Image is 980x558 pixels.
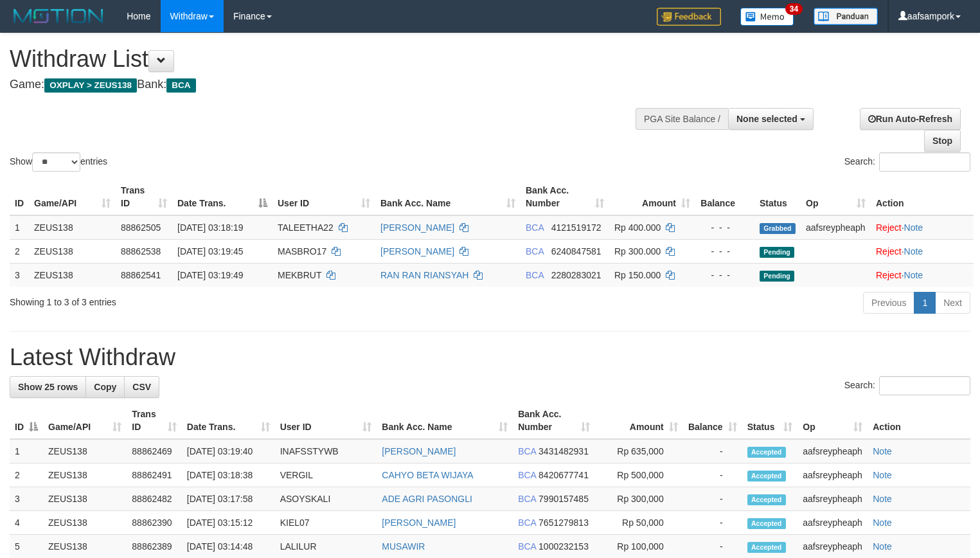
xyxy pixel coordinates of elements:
[124,376,159,398] a: CSV
[797,464,868,487] td: aafsreypheaph
[380,246,454,256] a: [PERSON_NAME]
[182,487,275,511] td: [DATE] 03:17:58
[127,511,182,535] td: 88862390
[29,239,116,263] td: ZEUS138
[614,222,661,233] span: Rp 400.000
[275,511,377,535] td: KIEL07
[10,6,107,26] img: MOTION_logo.png
[876,270,902,280] a: Reject
[10,511,43,535] td: 4
[700,221,749,234] div: - - -
[526,246,544,256] span: BCA
[873,517,892,528] a: Note
[863,292,914,314] a: Previous
[29,215,116,240] td: ZEUS138
[10,215,29,240] td: 1
[844,376,970,395] label: Search:
[797,402,868,439] th: Op: activate to sort column ascending
[797,439,868,464] td: aafsreypheaph
[904,246,923,256] a: Note
[860,108,961,130] a: Run Auto-Refresh
[526,222,544,233] span: BCA
[695,179,754,215] th: Balance
[595,511,683,535] td: Rp 50,000
[116,179,172,215] th: Trans ID: activate to sort column ascending
[382,541,425,552] a: MUSAWIR
[683,464,742,487] td: -
[121,222,161,233] span: 88862505
[742,402,798,439] th: Status: activate to sort column ascending
[873,494,892,504] a: Note
[595,439,683,464] td: Rp 635,000
[801,179,871,215] th: Op: activate to sort column ascending
[182,439,275,464] td: [DATE] 03:19:40
[740,8,794,26] img: Button%20Memo.svg
[747,471,786,482] span: Accepted
[924,130,961,152] a: Stop
[275,402,377,439] th: User ID: activate to sort column ascending
[868,402,970,439] th: Action
[121,246,161,256] span: 88862538
[382,446,456,456] a: [PERSON_NAME]
[871,215,974,240] td: ·
[278,246,326,256] span: MASBRO17
[879,152,970,172] input: Search:
[614,246,661,256] span: Rp 300.000
[518,541,536,552] span: BCA
[121,270,161,280] span: 88862541
[683,402,742,439] th: Balance: activate to sort column ascending
[683,439,742,464] td: -
[521,179,609,215] th: Bank Acc. Number: activate to sort column ascending
[914,292,936,314] a: 1
[10,152,107,172] label: Show entries
[10,464,43,487] td: 2
[683,511,742,535] td: -
[904,222,923,233] a: Note
[754,179,801,215] th: Status
[380,222,454,233] a: [PERSON_NAME]
[29,179,116,215] th: Game/API: activate to sort column ascending
[539,446,589,456] span: Copy 3431482931 to clipboard
[10,78,641,91] h4: Game: Bank:
[275,464,377,487] td: VERGIL
[182,511,275,535] td: [DATE] 03:15:12
[182,464,275,487] td: [DATE] 03:18:38
[278,222,334,233] span: TALEETHA22
[879,376,970,395] input: Search:
[876,246,902,256] a: Reject
[127,439,182,464] td: 88862469
[43,487,127,511] td: ZEUS138
[32,152,80,172] select: Showentries
[94,382,116,392] span: Copy
[595,464,683,487] td: Rp 500,000
[518,470,536,480] span: BCA
[935,292,970,314] a: Next
[375,179,521,215] th: Bank Acc. Name: activate to sort column ascending
[382,494,472,504] a: ADE AGRI PASONGLI
[127,464,182,487] td: 88862491
[539,541,589,552] span: Copy 1000232153 to clipboard
[539,470,589,480] span: Copy 8420677741 to clipboard
[873,470,892,480] a: Note
[539,517,589,528] span: Copy 7651279813 to clipboard
[609,179,695,215] th: Amount: activate to sort column ascending
[747,494,786,505] span: Accepted
[736,114,797,124] span: None selected
[747,542,786,553] span: Accepted
[747,447,786,458] span: Accepted
[10,179,29,215] th: ID
[43,402,127,439] th: Game/API: activate to sort column ascending
[700,269,749,282] div: - - -
[683,487,742,511] td: -
[43,464,127,487] td: ZEUS138
[10,46,641,72] h1: Withdraw List
[747,518,786,529] span: Accepted
[518,494,536,504] span: BCA
[700,245,749,258] div: - - -
[10,291,398,309] div: Showing 1 to 3 of 3 entries
[876,222,902,233] a: Reject
[127,402,182,439] th: Trans ID: activate to sort column ascending
[18,382,78,392] span: Show 25 rows
[873,446,892,456] a: Note
[657,8,721,26] img: Feedback.jpg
